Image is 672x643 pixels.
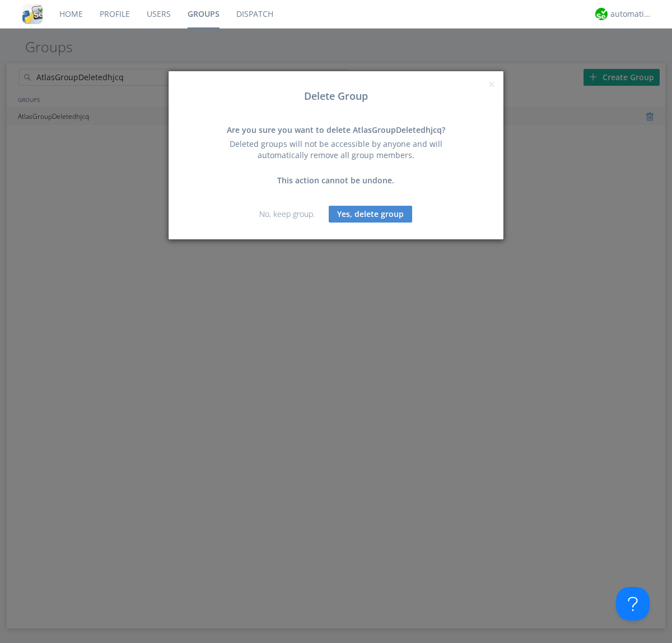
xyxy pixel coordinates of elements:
[488,76,495,92] span: ×
[595,8,608,20] img: d2d01cd9b4174d08988066c6d424eccd
[610,8,652,20] div: automation+atlas
[329,206,412,223] button: Yes, delete group
[22,4,43,24] img: cddb5a64eb264b2086981ab96f4c1ba7
[259,209,315,219] a: No, keep group.
[216,124,456,136] div: Are you sure you want to delete AtlasGroupDeletedhjcq?
[177,91,495,102] h3: Delete Group
[216,138,456,161] div: Deleted groups will not be accessible by anyone and will automatically remove all group members.
[216,175,456,186] div: This action cannot be undone.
